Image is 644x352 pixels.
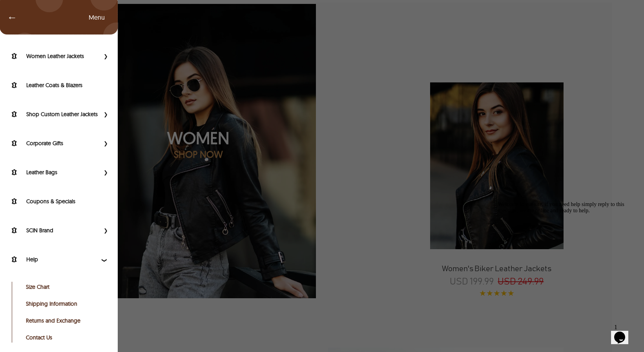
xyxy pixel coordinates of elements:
[8,139,100,148] a: Shop Corporate Gifts
[26,283,105,291] a: Size Chart
[89,13,113,21] span: Left Menu Items
[26,300,105,308] a: Shipping Information
[8,168,100,177] a: Shop Leather Bags
[8,226,100,235] a: SCIN Brand
[26,110,100,118] label: Shop Custom Leather Jackets
[8,109,100,119] a: Shop Custom Leather Jackets
[8,197,110,206] a: Coupons & Specials
[3,3,144,16] div: Welcome to our site, if you need help simply reply to this message, we are online and ready to help.
[26,317,105,325] a: Returns and Exchange
[611,321,636,344] iframe: chat widget
[26,334,105,341] a: Contact Us
[26,226,100,234] label: SCIN Brand
[8,51,100,61] a: Women Leather Jackets
[26,81,110,89] label: Leather Coats & Blazers
[495,198,636,317] iframe: chat widget
[8,255,100,264] a: Help
[26,52,100,60] label: Women Leather Jackets
[3,3,130,15] span: Welcome to our site, if you need help simply reply to this message, we are online and ready to help.
[8,80,110,90] a: Shop Leather Coats & Blazers
[26,255,100,263] label: Help
[26,197,110,205] label: Coupons & Specials
[26,139,100,147] label: Corporate Gifts
[26,168,100,176] label: Leather Bags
